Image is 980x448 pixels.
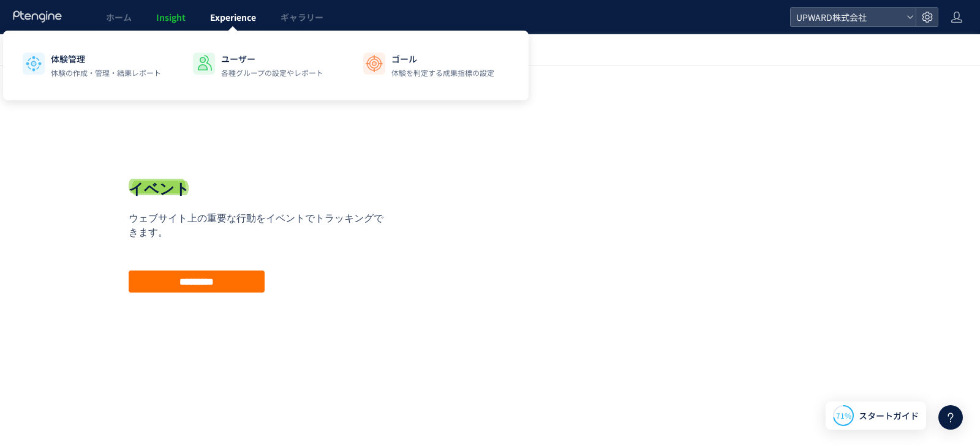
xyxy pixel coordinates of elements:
p: 体験を判定する成果指標の設定 [391,67,494,78]
span: スタートガイド [859,409,919,422]
p: ユーザー [221,53,323,65]
p: 体験管理 [51,53,161,65]
span: 71% [836,410,851,420]
span: UPWARD株式会社 [793,8,902,26]
h1: イベント [129,114,190,135]
p: ウェブサイト上の重要な行動をイベントでトラッキングできます。 [129,147,392,175]
span: Insight [156,11,186,23]
span: ホーム [106,11,132,23]
p: 各種グループの設定やレポート [221,67,323,78]
span: ギャラリー [281,11,323,23]
p: 体験の作成・管理・結果レポート [51,67,161,78]
p: ゴール [391,53,494,65]
span: Experience [210,11,256,23]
